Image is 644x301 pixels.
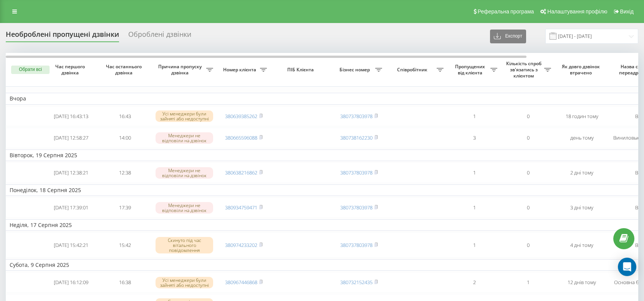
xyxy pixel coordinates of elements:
[156,202,213,214] div: Менеджери не відповіли на дзвінок
[447,232,501,258] td: 1
[44,128,98,148] td: [DATE] 12:58:27
[44,197,98,218] td: [DATE] 17:39:01
[555,197,609,218] td: 3 дні тому
[340,169,372,176] a: 380737803978
[555,128,609,148] td: день тому
[225,134,257,141] a: 380665596088
[44,163,98,183] td: [DATE] 12:38:21
[50,64,92,76] span: Час першого дзвінка
[340,204,372,211] a: 380737803978
[156,64,206,76] span: Причина пропуску дзвінка
[6,30,119,42] div: Необроблені пропущені дзвінки
[390,67,437,73] span: Співробітник
[221,67,260,73] span: Номер клієнта
[44,106,98,127] td: [DATE] 16:43:13
[501,163,555,183] td: 0
[501,128,555,148] td: 0
[11,66,50,74] button: Обрати всі
[128,30,191,42] div: Оброблені дзвінки
[98,163,152,183] td: 12:38
[618,258,636,276] div: Open Intercom Messenger
[447,272,501,293] td: 2
[501,106,555,127] td: 0
[336,67,375,73] span: Бізнес номер
[225,113,257,120] a: 380639385262
[225,169,257,176] a: 380638216862
[447,163,501,183] td: 1
[225,242,257,248] a: 380974233202
[490,30,526,43] button: Експорт
[225,279,257,286] a: 380967446868
[555,272,609,293] td: 12 днів тому
[561,64,603,76] span: Як довго дзвінок втрачено
[98,197,152,218] td: 17:39
[447,106,501,127] td: 1
[501,232,555,258] td: 0
[478,8,534,15] span: Реферальна програма
[225,204,257,211] a: 380934759471
[156,237,213,254] div: Скинуто під час вітального повідомлення
[340,279,372,286] a: 380732152435
[555,106,609,127] td: 18 годин тому
[501,272,555,293] td: 1
[98,106,152,127] td: 16:43
[156,110,213,122] div: Усі менеджери були зайняті або недоступні
[156,167,213,179] div: Менеджери не відповіли на дзвінок
[156,277,213,288] div: Усі менеджери були зайняті або недоступні
[98,128,152,148] td: 14:00
[277,67,326,73] span: ПІБ Клієнта
[340,242,372,248] a: 380737803978
[451,64,490,76] span: Пропущених від клієнта
[98,272,152,293] td: 16:38
[340,113,372,120] a: 380737803978
[447,197,501,218] td: 1
[104,64,146,76] span: Час останнього дзвінка
[547,8,607,15] span: Налаштування профілю
[447,128,501,148] td: 3
[620,8,634,15] span: Вихід
[501,197,555,218] td: 0
[44,272,98,293] td: [DATE] 16:12:09
[156,132,213,144] div: Менеджери не відповіли на дзвінок
[505,61,544,79] span: Кількість спроб зв'язатись з клієнтом
[555,163,609,183] td: 2 дні тому
[44,232,98,258] td: [DATE] 15:42:21
[340,134,372,141] a: 380738162230
[555,232,609,258] td: 4 дні тому
[98,232,152,258] td: 15:42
